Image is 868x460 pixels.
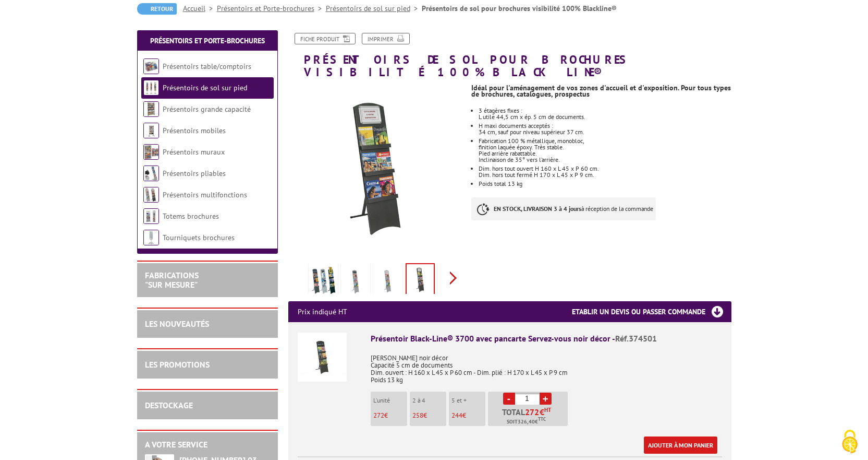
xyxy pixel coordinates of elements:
div: Pied arrière rabattable. [479,150,731,157]
img: Tourniquets brochures [143,230,159,245]
a: LES NOUVEAUTÉS [145,319,209,329]
a: Présentoirs pliables [163,169,226,178]
sup: TTC [538,416,546,422]
a: Ajouter à mon panier [644,437,717,454]
p: L'unité [373,397,407,404]
img: 374504.jpg [288,84,464,260]
li: Présentoirs de sol pour brochures visibilité 100% Blackline® [422,3,617,14]
a: + [540,393,552,405]
p: à réception de la commande [471,197,656,220]
span: 258 [412,411,423,420]
img: Présentoirs grande capacité [143,101,159,117]
div: L utile 44,5 cm x ép. 5 cm de documents. [479,114,731,120]
a: FABRICATIONS"Sur Mesure" [145,270,199,290]
div: 34 cm, sauf pour niveau supérieur 37 cm. [479,129,731,135]
strong: EN STOCK, LIVRAISON 3 à 4 jours [494,205,581,213]
div: Inclinaison de 35° vers l’arrière. [479,157,731,163]
p: 2 à 4 [412,397,446,404]
img: Présentoirs mobiles [143,123,159,138]
div: Dim. hors tout fermé H 170 x L 45 x P 9 cm. [479,172,731,178]
h2: A votre service [145,440,270,450]
span: 272 [525,408,540,416]
img: 374504.jpg [407,264,434,297]
p: Prix indiqué HT [298,301,347,322]
a: Présentoirs de sol sur pied [326,4,422,13]
img: 374510.jpg [343,265,368,298]
img: Présentoirs pliables [143,166,159,181]
span: 244 [451,411,462,420]
a: Présentoirs mobiles [163,126,226,135]
button: Cookies (fenêtre modale) [832,424,868,460]
span: Next [448,269,458,287]
div: finition laquée époxy. Très stable. [479,144,731,150]
a: - [503,393,515,405]
a: Présentoirs table/comptoirs [163,62,251,71]
img: Cookies (fenêtre modale) [837,429,863,455]
a: Fiche produit [295,33,356,44]
span: Soit € [507,418,546,426]
a: Imprimer [362,33,410,44]
a: Présentoirs de sol sur pied [163,83,247,92]
img: Totems brochures [143,208,159,224]
strong: Idéal pour l'aménagement de vos zones d'accueil et d'exposition. Pour tous types de brochures, ca... [471,83,731,99]
span: 326,40 [518,418,535,426]
p: € [373,412,407,419]
div: 3 étagères fixes : [479,108,731,114]
a: DESTOCKAGE [145,400,193,410]
a: Présentoirs multifonctions [163,190,247,199]
sup: HT [544,406,551,414]
a: Présentoirs et Porte-brochures [217,4,326,13]
p: € [412,412,446,419]
a: Totems brochures [163,211,219,221]
img: 374501-374514-374503.jpg [311,265,336,298]
div: Présentoir Black-Line® 3700 avec pancarte Servez-vous noir décor - [371,333,722,345]
img: Présentoirs table/comptoirs [143,58,159,74]
li: Poids total 13 kg [479,181,731,187]
a: Présentoirs muraux [163,147,225,157]
img: Présentoirs multifonctions [143,187,159,203]
img: Présentoir Black-Line® 3700 avec pancarte Servez-vous noir décor [298,333,347,382]
p: [PERSON_NAME] noir décor Capacité 5 cm de documents Dim. ouvert : H 160 x L 45 x P 60 cm - Dim. p... [371,347,722,384]
div: Fabrication 100 % métallique, monobloc, [479,138,731,144]
span: € [540,408,544,416]
div: H maxi documents acceptés : [479,123,731,129]
img: Présentoirs de sol sur pied [143,80,159,96]
img: Présentoirs muraux [143,144,159,160]
span: 272 [373,411,384,420]
div: Dim. hors tout ouvert H 160 x L 45 x P 60 cm. [479,166,731,172]
a: Accueil [183,4,217,13]
img: 374513.jpg [440,265,465,298]
p: Total [491,408,568,426]
img: 374514.jpg [375,265,400,298]
h1: Présentoirs de sol pour brochures visibilité 100% Blackline® [280,33,739,78]
p: € [451,412,485,419]
h3: Etablir un devis ou passer commande [572,301,731,322]
a: Tourniquets brochures [163,233,235,242]
a: Présentoirs grande capacité [163,104,251,114]
a: LES PROMOTIONS [145,359,210,370]
a: Retour [137,3,177,15]
a: Présentoirs et Porte-brochures [150,36,265,45]
p: 5 et + [451,397,485,404]
span: Réf.374501 [615,333,657,344]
